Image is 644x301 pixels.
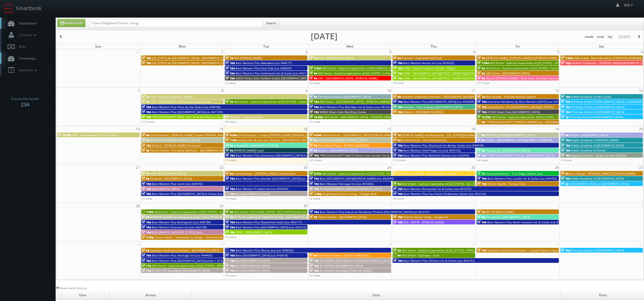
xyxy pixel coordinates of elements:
[477,95,485,99] span: 1a
[403,143,483,147] span: Best Western Plus Shamrock Inn &amp; Suites (Loc #44518)
[155,235,234,239] span: Forum Health - Hormones by Design - New Braunfels Clinic
[402,133,489,137] span: [PERSON_NAME] and Associates - [US_STATE][GEOGRAPHIC_DATA]
[318,76,377,80] span: GAC - [GEOGRAPHIC_DATA] - [PERSON_NAME]
[403,259,475,263] span: Best Western Plus Fillmore Inn & Suites (Loc #06191)
[142,138,149,142] span: 8a
[487,105,553,109] span: ScionHealth - KH [GEOGRAPHIC_DATA][US_STATE]
[225,66,235,70] span: 10a
[238,133,332,137] span: Smile Doctors - Tampa [PERSON_NAME] [PERSON_NAME] Orthodontics
[492,115,590,119] span: AEG Vision - EyeCare Specialties of [US_STATE] – Cascade Family Eye Care
[403,71,492,75] span: CBRE - [GEOGRAPHIC_DATA][STREET_ADDRESS][GEOGRAPHIC_DATA]
[142,182,151,186] span: 10a
[477,61,489,65] span: 7:30a
[225,61,235,65] span: 10a
[393,143,403,147] span: 10a
[150,177,192,180] span: Firebirds - [GEOGRAPHIC_DATA]
[487,153,554,157] span: **RESCHEDULING** Cirillas - [GEOGRAPHIC_DATA]
[393,192,403,196] span: 10a
[142,143,151,147] span: 10a
[477,56,485,60] span: 7a
[16,56,35,61] span: Smartmap
[142,220,151,224] span: 10a
[571,95,611,99] span: Kiddie Academy of New Lenox
[571,148,606,152] span: Kiddie Academy of Olathe
[309,76,317,80] span: 9a
[487,177,557,180] span: Best Western Plus Laredo Inn & Suites (Loc #44702)
[606,33,615,40] button: day
[477,138,485,142] span: 9a
[4,4,13,13] img: smartbook-logo.png
[393,76,403,80] span: 10a
[225,143,233,147] span: 9a
[309,143,317,147] span: 8a
[142,187,151,191] span: 10a
[234,143,278,147] span: Concept3D - [GEOGRAPHIC_DATA]
[393,133,401,137] span: 7a
[152,115,258,119] span: *RESCHEDULING* CBRE - Port of LA Distribution Center - [GEOGRAPHIC_DATA] 1
[234,148,264,152] span: [PERSON_NAME] Court
[234,210,323,214] span: AEG Vision - ECS of [US_STATE] - [US_STATE] Valley Family Eye Care
[225,187,235,191] span: 10a
[318,95,371,99] span: The Royal Sonesta [GEOGRAPHIC_DATA]
[142,110,151,114] span: 10a
[150,95,193,99] span: HGV - Pallazzo [PERSON_NAME]
[393,259,403,263] span: 10a
[309,66,321,70] span: 7:30a
[403,110,443,114] span: ReBath - [GEOGRAPHIC_DATA]
[477,71,485,75] span: 8a
[236,66,292,70] span: Best Western Plus East Side (Loc #68029)
[142,210,154,214] span: 7:30a
[309,197,320,200] a: +2 more
[486,66,580,70] span: AEG Vision - EyeCare Specialties of [US_STATE] - Carolina Family Vision
[309,115,323,119] span: 12:45p
[225,253,235,257] span: 10a
[152,105,221,109] span: Best Western Plus Plaza by the Green (Loc #48106)
[320,177,394,180] span: Best [GEOGRAPHIC_DATA][PERSON_NAME] (Loc #62096)
[225,100,233,104] span: 7a
[486,133,535,137] span: [PERSON_NAME][GEOGRAPHIC_DATA]
[320,100,415,104] span: AEG Vision - [GEOGRAPHIC_DATA] - [PERSON_NAME][GEOGRAPHIC_DATA]
[393,110,403,114] span: 10a
[561,143,570,147] span: 10a
[403,187,471,191] span: Best Western Bonnyville Inn & Suites (Loc #61075)
[309,105,319,109] span: 10a
[402,253,439,257] span: AEG Vision - Eyetique – Eton
[236,76,308,80] span: CA559 Direct Sale Comfort Suites [GEOGRAPHIC_DATA]
[561,110,570,114] span: 10a
[477,120,485,124] span: 3p
[403,66,456,70] span: CBRE - Capital Logistics Center - Bldg 6
[477,158,488,162] a: +6 more
[142,172,149,175] span: 7a
[318,71,412,75] span: AEG Vision - EyeCare Specialties of [US_STATE] - In Focus Vision Center
[477,115,491,119] span: 12:30p
[403,215,448,219] span: Charter Senior Living - Naugatuck
[477,148,485,152] span: 9a
[393,100,403,104] span: 10a
[570,115,623,119] span: Primrose School of [GEOGRAPHIC_DATA]
[90,19,263,27] input: Search for Events
[487,248,598,252] span: Southern Veterinary Partners - Livewell Animal Urgent Care of [GEOGRAPHIC_DATA]
[225,133,237,137] span: 6:30a
[16,68,38,72] span: Favorites
[490,61,586,65] span: AEG Vision - EyeCare Specialties of [US_STATE] – [PERSON_NAME] Vision
[142,248,149,252] span: 8a
[225,177,235,180] span: 10a
[403,153,469,157] span: Best Western Plus Waltham Boston (Loc #22009)
[561,115,569,119] span: 1p
[225,120,236,124] a: +8 more
[142,100,149,104] span: 9a
[571,248,624,252] span: Primrose School of [GEOGRAPHIC_DATA]
[225,197,236,200] a: +5 more
[486,210,514,214] span: MSI [PERSON_NAME]
[225,71,235,75] span: 10a
[486,56,593,60] span: [PERSON_NAME], [PERSON_NAME] & [PERSON_NAME], LLC - [GEOGRAPHIC_DATA]
[393,56,401,60] span: 9a
[561,182,569,186] span: 2p
[142,264,151,268] span: 11a
[150,172,186,175] span: HGV - [GEOGRAPHIC_DATA]
[477,66,485,70] span: 8a
[477,153,486,157] span: 10a
[225,210,233,214] span: 8a
[320,105,392,109] span: Best Western Plus Red Deer Inn & Suites (Loc #61062)
[152,187,179,191] span: [GEOGRAPHIC_DATA]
